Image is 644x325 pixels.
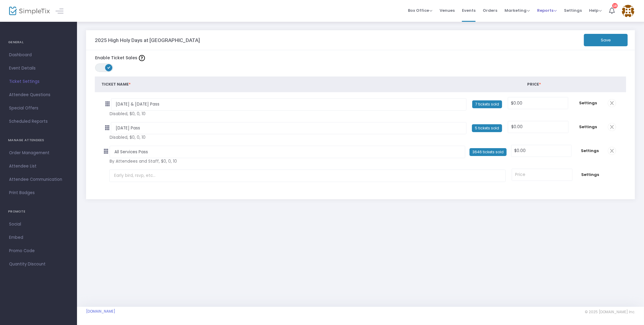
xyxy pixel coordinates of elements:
[9,247,68,255] span: Promo Code
[537,8,557,13] span: Reports
[512,169,572,180] input: Price
[527,81,541,87] span: Price
[9,118,68,125] span: Scheduled Reports
[111,98,466,111] input: Early bird, rsvp, etc...
[508,97,568,109] input: Price
[9,149,68,157] span: Order Management
[9,51,68,59] span: Dashboard
[109,170,506,182] input: Early bird, rsvp, etc...
[472,100,502,108] span: 7 tickets sold
[8,206,69,218] h4: PROMOTE
[469,148,507,156] span: 3646 tickets sold
[584,34,628,46] button: Save
[508,121,568,133] input: Price
[9,162,68,170] span: Attendee List
[483,3,497,18] span: Orders
[110,146,465,158] input: Early bird, rsvp, etc...
[472,124,502,132] span: 5 tickets sold
[9,91,68,99] span: Attendee Questions
[86,309,115,314] a: [DOMAIN_NAME]
[9,260,68,268] span: Quantity Discount
[505,8,530,13] span: Marketing
[95,37,200,43] h3: 2025 High Holy Days at [GEOGRAPHIC_DATA]
[589,8,602,13] span: Help
[111,122,466,135] input: Early bird, rsvp, etc...
[574,100,602,106] span: Settings
[101,81,131,87] span: Ticket Name
[9,64,68,72] span: Event Details
[511,145,572,157] input: Price
[110,111,422,117] span: Disabled, $0, 0, 10
[578,172,602,178] span: Settings
[110,134,422,141] span: Disabled, $0, 0, 10
[95,55,145,61] label: Enable Ticket Sales
[110,158,422,164] span: By Attendees and Staff, $0, 0, 10
[107,66,111,69] span: ON
[8,134,69,146] h4: MANAGE ATTENDEES
[9,78,68,86] span: Ticket Settings
[9,104,68,112] span: Special Offers
[139,55,145,61] img: question-mark
[9,234,68,242] span: Embed
[612,3,618,8] div: 18
[8,36,69,48] h4: GENERAL
[578,148,602,154] span: Settings
[408,8,432,13] span: Box Office
[9,176,68,184] span: Attendee Communication
[9,189,68,197] span: Print Badges
[440,3,455,18] span: Venues
[9,220,68,228] span: Social
[585,310,635,314] span: © 2025 [DOMAIN_NAME] Inc.
[564,3,582,18] span: Settings
[462,3,476,18] span: Events
[575,124,602,130] span: Settings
